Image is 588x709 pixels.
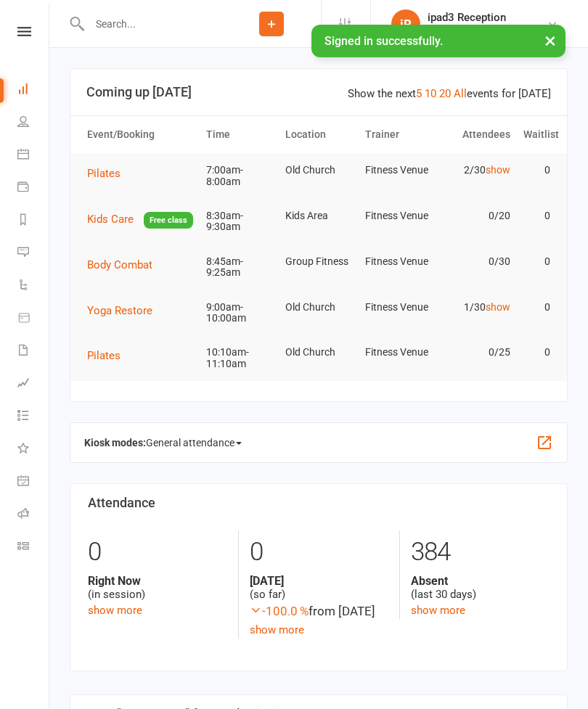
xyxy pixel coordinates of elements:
[250,604,309,618] span: -100.0 %
[348,85,551,102] div: Show the next events for [DATE]
[200,116,279,153] th: Time
[438,335,517,369] td: 0/25
[425,87,436,100] a: 10
[359,290,438,324] td: Fitness Venue
[359,335,438,369] td: Fitness Venue
[87,347,131,364] button: Pilates
[438,153,517,187] td: 2/30
[359,245,438,279] td: Fitness Venue
[411,574,550,588] strong: Absent
[17,205,50,237] a: Reports
[438,245,517,279] td: 0/30
[438,116,517,153] th: Attendees
[279,199,358,233] td: Kids Area
[250,574,388,602] div: (so far)
[85,14,222,34] input: Search...
[428,11,547,24] div: ipad3 Reception
[17,172,50,205] a: Payments
[81,116,200,153] th: Event/Booking
[17,433,50,466] a: What's New
[88,604,142,617] a: show more
[250,530,388,574] div: 0
[200,335,279,381] td: 10:10am-11:10am
[87,256,163,274] button: Body Combat
[84,437,146,448] strong: Kiosk modes:
[438,199,517,233] td: 0/20
[200,199,279,245] td: 8:30am-9:30am
[17,107,50,139] a: People
[439,87,451,100] a: 20
[87,258,152,271] span: Body Combat
[411,530,550,574] div: 384
[87,349,121,362] span: Pilates
[416,87,422,100] a: 5
[87,302,163,319] button: Yoga Restore
[517,335,557,369] td: 0
[359,199,438,233] td: Fitness Venue
[359,116,438,153] th: Trainer
[517,199,557,233] td: 0
[200,245,279,290] td: 8:45am-9:25am
[454,87,467,100] a: All
[279,153,358,187] td: Old Church
[86,85,551,99] h3: Coming up [DATE]
[17,368,50,401] a: Assessments
[200,153,279,199] td: 7:00am-8:00am
[17,531,50,564] a: Class kiosk mode
[146,431,242,454] span: General attendance
[359,153,438,187] td: Fitness Venue
[517,245,557,279] td: 0
[517,116,557,153] th: Waitlist
[17,499,50,531] a: Roll call kiosk mode
[438,290,517,324] td: 1/30
[87,167,121,180] span: Pilates
[88,496,550,510] h3: Attendance
[537,25,563,56] button: ×
[87,213,134,226] span: Kids Care
[144,212,193,229] span: Free class
[250,574,388,588] strong: [DATE]
[279,245,358,279] td: Group Fitness
[428,24,547,37] div: Fitness Venue Whitsunday
[486,164,510,176] a: show
[17,466,50,499] a: General attendance kiosk mode
[250,602,388,621] div: from [DATE]
[17,74,50,107] a: Dashboard
[411,604,465,617] a: show more
[279,290,358,324] td: Old Church
[87,210,193,229] button: Kids CareFree class
[87,165,131,182] button: Pilates
[279,116,358,153] th: Location
[391,9,420,38] div: iR
[517,290,557,324] td: 0
[250,623,304,636] a: show more
[88,574,227,602] div: (in session)
[486,301,510,313] a: show
[88,574,227,588] strong: Right Now
[87,304,152,317] span: Yoga Restore
[17,303,50,335] a: Product Sales
[88,530,227,574] div: 0
[517,153,557,187] td: 0
[324,34,443,48] span: Signed in successfully.
[200,290,279,336] td: 9:00am-10:00am
[279,335,358,369] td: Old Church
[411,574,550,602] div: (last 30 days)
[17,139,50,172] a: Calendar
